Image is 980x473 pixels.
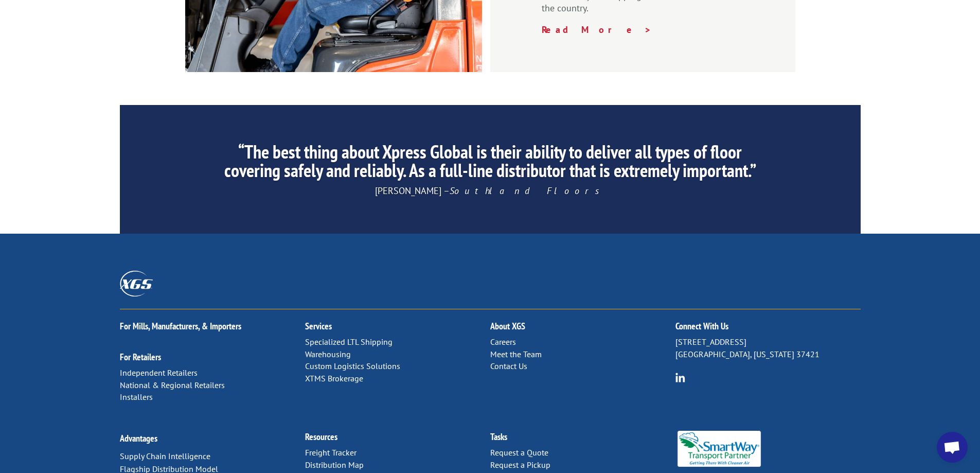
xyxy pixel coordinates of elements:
a: Resources [305,431,337,443]
img: group-6 [675,373,685,382]
a: Services [305,320,332,332]
a: Contact Us [490,361,527,371]
a: Installers [120,392,153,402]
a: For Retailers [120,351,161,363]
a: For Mills, Manufacturers, & Importers [120,320,241,332]
h2: Connect With Us [675,322,861,336]
a: Request a Pickup [490,460,550,470]
a: Meet the Team [490,349,542,359]
img: Smartway_Logo [675,431,763,467]
a: Supply Chain Intelligence [120,451,210,461]
a: Independent Retailers [120,367,198,378]
p: [STREET_ADDRESS] [GEOGRAPHIC_DATA], [US_STATE] 37421 [675,336,861,361]
a: Read More > [542,24,652,36]
a: Request a Quote [490,447,548,458]
em: Southland Floors [450,185,605,197]
h2: Tasks [490,432,675,447]
a: XTMS Brokerage [305,373,363,383]
a: Careers [490,337,516,347]
a: National & Regional Retailers [120,380,225,390]
a: Specialized LTL Shipping [305,337,393,347]
a: About XGS [490,320,525,332]
span: [PERSON_NAME] – [375,185,605,197]
a: Warehousing [305,349,351,359]
a: Distribution Map [305,460,364,470]
img: XGS_Logos_ALL_2024_All_White [120,271,153,296]
h2: “The best thing about Xpress Global is their ability to deliver all types of floor covering safel... [216,143,763,185]
a: Advantages [120,432,157,444]
a: Open chat [937,432,968,463]
a: Freight Tracker [305,447,357,458]
a: Custom Logistics Solutions [305,361,400,371]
